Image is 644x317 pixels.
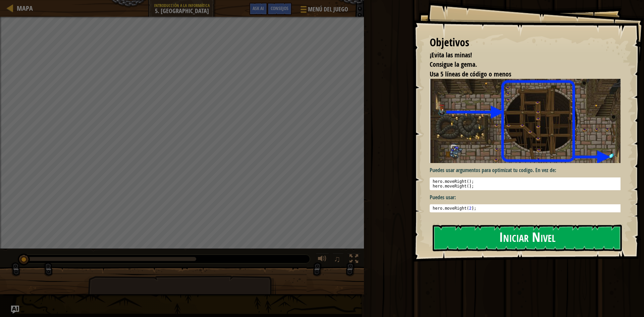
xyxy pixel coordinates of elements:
button: Menú del Juego [295,3,352,18]
span: Consejos [271,5,288,11]
button: Alterna pantalla completa. [347,253,361,267]
button: Ajustar volúmen [316,253,329,267]
button: Iniciar Nivel [433,225,622,251]
li: Usa 5 líneas de código o menos [421,69,619,79]
span: Menú del Juego [308,5,348,14]
li: Consigue la gema. [421,60,619,69]
span: ¡Evita las minas! [430,50,472,59]
span: Consigue la gema. [430,60,477,69]
p: Puedes usar argumentos para optimizat tu codigo. En vez de: [430,166,626,174]
span: Usa 5 líneas de código o menos [430,69,511,78]
p: Puedes usar: [430,194,626,201]
span: Ask AI [253,5,264,11]
span: ♫ [334,254,340,264]
button: ♫ [332,253,344,267]
button: Ask AI [11,306,19,314]
span: Mapa [17,4,33,13]
div: Objetivos [430,35,621,50]
img: Mina enemiga [430,79,626,163]
a: Mapa [13,4,33,13]
li: ¡Evita las minas! [421,50,619,60]
button: Ask AI [249,3,267,15]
